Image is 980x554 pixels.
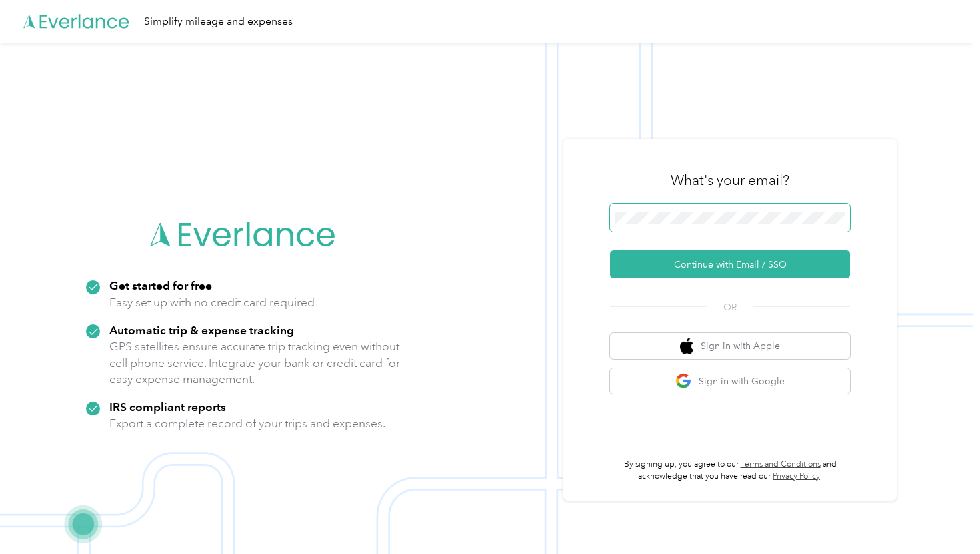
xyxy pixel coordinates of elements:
img: apple logo [680,338,693,354]
strong: Automatic trip & expense tracking [109,323,294,337]
p: Easy set up with no credit card required [109,294,315,311]
p: By signing up, you agree to our and acknowledge that you have read our . [610,459,850,482]
button: google logoSign in with Google [610,368,850,394]
span: OR [707,300,753,314]
a: Terms and Conditions [741,459,821,469]
strong: Get started for free [109,278,212,292]
h3: What's your email? [671,171,789,190]
p: Export a complete record of your trips and expenses. [109,415,385,432]
button: Continue with Email / SSO [610,250,850,278]
img: google logo [675,373,692,390]
div: Simplify mileage and expenses [144,13,293,30]
button: apple logoSign in with Apple [610,333,850,359]
p: GPS satellites ensure accurate trip tracking even without cell phone service. Integrate your bank... [109,338,401,388]
strong: IRS compliant reports [109,400,226,414]
a: Privacy Policy [773,471,820,481]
